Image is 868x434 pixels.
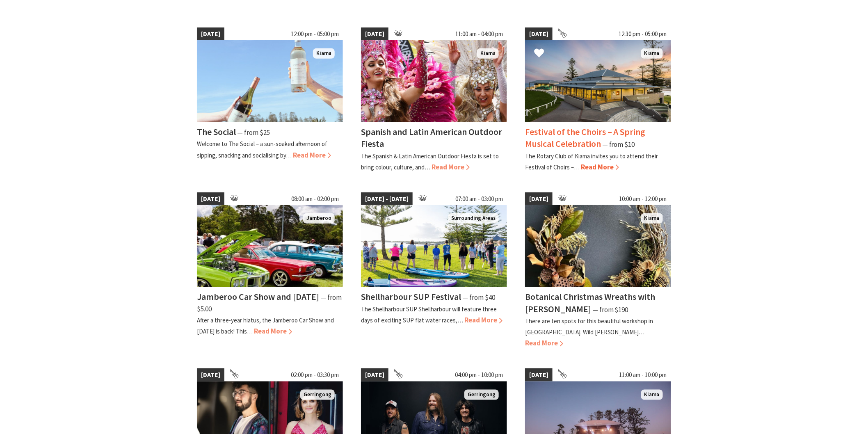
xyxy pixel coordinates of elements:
span: ⁠— from $40 [462,293,495,302]
span: ⁠— from $5.00 [197,293,342,313]
span: [DATE] - [DATE] [361,192,413,206]
p: The Shellharbour SUP Shellharbour will feature three days of exciting SUP flat water races,… [361,305,497,324]
span: ⁠— from $10 [602,140,635,149]
p: Welcome to The Social – a sun-soaked afternoon of sipping, snacking and socialising by… [197,140,327,159]
p: The Rotary Club of Kiama invites you to attend their Festival of Choirs –… [525,152,658,171]
h4: Botanical Christmas Wreaths with [PERSON_NAME] [525,291,656,314]
span: [DATE] [361,368,388,381]
span: [DATE] [361,27,388,41]
span: ⁠— from $190 [592,305,628,314]
a: [DATE] 12:00 pm - 05:00 pm The Social Kiama The Social ⁠— from $25 Welcome to The Social – a sun-... [197,27,343,173]
h4: Jamberoo Car Show and [DATE] [197,291,319,302]
a: [DATE] 10:00 am - 12:00 pm Botanical Wreath Kiama Botanical Christmas Wreaths with [PERSON_NAME] ... [525,192,671,349]
p: After a three-year hiatus, the Jamberoo Car Show and [DATE] is back! This… [197,316,334,335]
span: 12:00 pm - 05:00 pm [287,27,343,41]
h4: The Social [197,126,236,137]
img: The Social [197,40,343,122]
a: [DATE] 11:00 am - 04:00 pm Dancers in jewelled pink and silver costumes with feathers, holding th... [361,27,507,173]
span: Surrounding Areas [448,213,499,224]
span: [DATE] [525,27,553,41]
span: Gerringong [300,390,335,400]
span: 07:00 am - 03:00 pm [451,192,507,206]
span: 11:00 am - 10:00 pm [615,368,671,381]
a: [DATE] - [DATE] 07:00 am - 03:00 pm Jodie Edwards Welcome to Country Surrounding Areas Shellharbo... [361,192,507,349]
span: 11:00 am - 04:00 pm [451,27,507,41]
button: Click to Favourite Festival of the Choirs – A Spring Musical Celebration [526,40,553,68]
span: Kiama [641,48,663,59]
span: [DATE] [525,368,553,381]
img: 2023 Festival of Choirs at the Kiama Pavilion [525,40,671,122]
img: Jodie Edwards Welcome to Country [361,205,507,287]
span: Read More [525,338,563,347]
span: Read More [581,162,619,171]
h4: Shellharbour SUP Festival [361,291,461,302]
p: There are ten spots for this beautiful workshop in [GEOGRAPHIC_DATA]. Wild [PERSON_NAME]… [525,317,653,336]
span: [DATE] [525,192,553,206]
span: Read More [432,162,470,171]
h4: Festival of the Choirs – A Spring Musical Celebration [525,126,646,149]
img: Jamberoo Car Show [197,205,343,287]
img: Dancers in jewelled pink and silver costumes with feathers, holding their hands up while smiling [361,40,507,122]
span: Jamberoo [303,213,335,224]
span: Kiama [313,48,335,59]
span: Kiama [641,390,663,400]
span: 08:00 am - 02:00 pm [287,192,343,206]
span: Read More [254,327,292,336]
span: Kiama [641,213,663,224]
span: [DATE] [197,27,224,41]
span: 10:00 am - 12:00 pm [615,192,671,206]
span: ⁠— from $25 [237,128,270,137]
span: 12:30 pm - 05:00 pm [615,27,671,41]
span: Read More [293,151,331,160]
p: The Spanish & Latin American Outdoor Fiesta is set to bring colour, culture, and… [361,152,499,171]
img: Botanical Wreath [525,205,671,287]
span: Kiama [477,48,499,59]
span: Read More [464,315,503,324]
a: [DATE] 08:00 am - 02:00 pm Jamberoo Car Show Jamberoo Jamberoo Car Show and [DATE] ⁠— from $5.00 ... [197,192,343,349]
span: [DATE] [197,368,224,381]
a: [DATE] 12:30 pm - 05:00 pm 2023 Festival of Choirs at the Kiama Pavilion Kiama Festival of the Ch... [525,27,671,173]
span: Gerringong [464,390,499,400]
span: 02:00 pm - 03:30 pm [287,368,343,381]
h4: Spanish and Latin American Outdoor Fiesta [361,126,502,149]
span: 04:00 pm - 10:00 pm [451,368,507,381]
span: [DATE] [197,192,224,206]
